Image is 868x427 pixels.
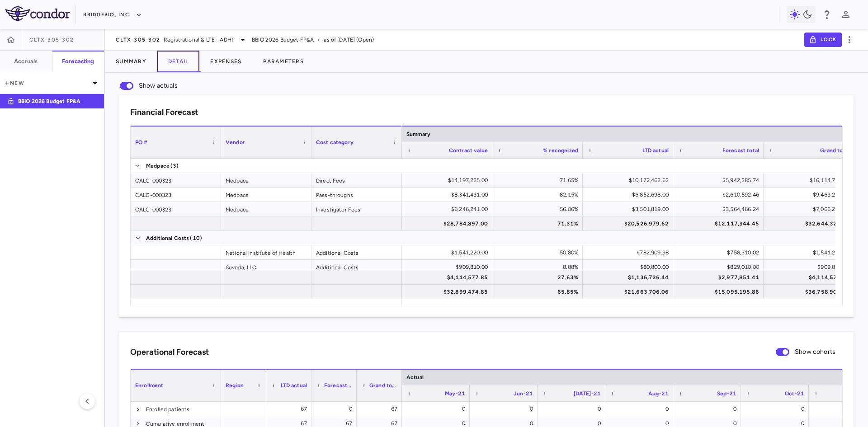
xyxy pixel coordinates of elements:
[146,402,190,417] span: Enrolled patients
[772,173,849,188] div: $16,114,748.36
[445,390,465,397] span: May-21
[591,188,669,202] div: $6,852,698.00
[252,36,314,44] span: BBIO 2026 Budget FP&A
[365,402,397,416] div: 67
[221,260,311,274] div: Suvoda, LLC
[116,36,160,43] span: CLTX-305-302
[681,402,736,416] div: 0
[772,245,849,260] div: $1,541,220.00
[369,382,397,389] span: Grand total
[500,260,578,274] div: 8.88%
[406,131,430,137] span: Summary
[500,216,578,231] div: 71.31%
[749,402,804,416] div: 0
[135,139,148,145] span: PO #
[546,402,601,416] div: 0
[681,270,759,285] div: $2,977,851.41
[795,347,835,357] span: Show cohorts
[772,285,849,299] div: $36,758,901.92
[591,173,669,188] div: $10,172,462.62
[410,402,465,416] div: 0
[14,57,38,66] h6: Accruals
[500,270,578,285] div: 27.63%
[772,270,849,285] div: $4,114,577.85
[410,285,488,299] div: $32,899,474.85
[4,79,90,87] p: New
[221,245,311,259] div: National Institute of Health
[252,51,315,72] button: Parameters
[820,147,849,154] span: Grand total
[164,36,234,44] span: Registrational & LTE - ADH1
[591,285,669,299] div: $21,663,706.06
[772,188,849,202] div: $9,463,290.46
[591,270,669,285] div: $1,136,726.44
[410,188,488,202] div: $8,341,431.00
[500,245,578,260] div: 50.80%
[135,382,164,389] span: Enrollment
[681,260,759,274] div: $829,010.00
[317,36,320,44] span: •
[500,173,578,188] div: 71.65%
[29,36,74,43] span: CLTX-305-302
[449,147,488,154] span: Contract value
[772,260,849,274] div: $909,810.00
[62,57,94,66] h6: Forecasting
[130,106,198,118] h6: Financial Forecast
[131,173,221,187] div: CALC-000323
[146,231,189,245] span: Additional Costs
[311,202,402,216] div: Investigator Fees
[514,390,533,397] span: Jun-21
[130,346,209,358] h6: Operational Forecast
[613,402,669,416] div: 0
[311,188,402,202] div: Pass-throughs
[131,202,221,216] div: CALC-000323
[83,8,142,22] button: BridgeBio, Inc.
[221,188,311,202] div: Medpace
[226,382,244,389] span: Region
[543,147,578,154] span: % recognized
[642,147,669,154] span: LTD actual
[574,390,601,397] span: [DATE]-21
[478,402,533,416] div: 0
[681,216,759,231] div: $12,117,344.45
[410,173,488,188] div: $14,197,225.00
[5,6,70,21] img: logo-full-SnFGN8VE.png
[591,202,669,216] div: $3,501,819.00
[105,51,157,72] button: Summary
[131,188,221,202] div: CALC-000323
[146,159,170,173] span: Medpace
[591,216,669,231] div: $20,526,979.62
[157,51,200,72] button: Detail
[772,216,849,231] div: $32,644,324.07
[770,343,835,361] label: Show cohorts
[772,202,849,216] div: $7,066,285.25
[410,260,488,274] div: $909,810.00
[226,139,245,145] span: Vendor
[324,382,352,389] span: Forecasted total
[311,245,402,259] div: Additional Costs
[681,285,759,299] div: $15,095,195.86
[274,402,307,416] div: 67
[170,159,179,173] span: (3)
[311,173,402,187] div: Direct Fees
[681,188,759,202] div: $2,610,592.46
[406,374,424,380] span: Actual
[114,76,178,95] label: Show actuals
[324,36,374,44] span: as of [DATE] (Open)
[785,390,804,397] span: Oct-21
[500,285,578,299] div: 65.85%
[717,390,736,397] span: Sep-21
[221,202,311,216] div: Medpace
[311,260,402,274] div: Additional Costs
[320,402,352,416] div: 0
[410,245,488,260] div: $1,541,220.00
[221,173,311,187] div: Medpace
[281,382,307,389] span: LTD actual
[804,33,842,47] button: Lock
[410,270,488,285] div: $4,114,577.85
[18,97,85,105] p: BBIO 2026 Budget FP&A
[648,390,669,397] span: Aug-21
[681,245,759,260] div: $758,310.02
[722,147,759,154] span: Forecast total
[681,202,759,216] div: $3,564,466.24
